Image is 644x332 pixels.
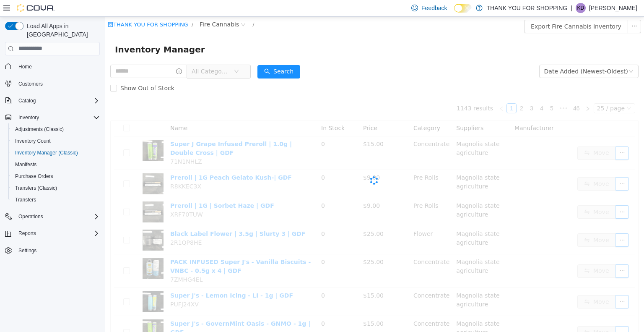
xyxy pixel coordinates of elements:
[15,96,100,106] span: Catalog
[15,126,64,133] span: Adjustments (Classic)
[524,52,529,58] i: icon: down
[3,5,83,11] a: icon: shopTHANK YOU FOR SHOPPING
[15,138,51,144] span: Inventory Count
[8,194,103,206] button: Transfers
[12,195,39,205] a: Transfers
[15,228,100,238] span: Reports
[12,68,73,75] span: Show Out of Stock
[71,52,77,58] i: icon: info-circle
[2,227,103,239] button: Reports
[15,149,78,156] span: Inventory Manager (Classic)
[153,48,195,62] button: icon: searchSearch
[15,62,35,72] a: Home
[12,136,54,146] a: Inventory Count
[2,60,103,73] button: Home
[15,96,39,106] button: Catalog
[18,230,36,237] span: Reports
[523,3,536,16] button: icon: ellipsis
[571,3,572,13] p: |
[12,124,100,134] span: Adjustments (Classic)
[15,173,53,180] span: Purchase Orders
[8,170,103,182] button: Purchase Orders
[5,57,100,279] nav: Complex example
[18,81,43,87] span: Customers
[18,97,36,104] span: Catalog
[8,159,103,170] button: Manifests
[589,3,637,13] p: [PERSON_NAME]
[87,50,125,59] span: All Categories
[129,52,134,58] i: icon: down
[15,196,36,203] span: Transfers
[15,185,57,191] span: Transfers (Classic)
[15,112,100,123] span: Inventory
[95,3,134,12] span: Fire Cannabis
[8,147,103,159] button: Inventory Manager (Classic)
[454,4,472,13] input: Dark Mode
[8,182,103,194] button: Transfers (Classic)
[12,159,40,170] a: Manifests
[12,171,57,181] a: Purchase Orders
[421,4,447,12] span: Feedback
[18,63,32,70] span: Home
[148,5,149,11] span: /
[18,247,36,254] span: Settings
[12,195,100,205] span: Transfers
[10,26,105,39] span: Inventory Manager
[3,5,8,10] i: icon: shop
[2,211,103,222] button: Operations
[12,183,100,193] span: Transfers (Classic)
[487,3,568,13] p: THANK YOU FOR SHOPPING
[12,136,100,146] span: Inventory Count
[87,5,88,11] span: /
[12,148,100,158] span: Inventory Manager (Classic)
[15,161,36,168] span: Manifests
[12,159,100,170] span: Manifests
[23,22,100,39] span: Load All Apps in [GEOGRAPHIC_DATA]
[576,3,586,13] div: Karen Daniel
[15,212,100,222] span: Operations
[12,183,60,193] a: Transfers (Classic)
[2,244,103,256] button: Settings
[2,112,103,123] button: Inventory
[15,245,100,256] span: Settings
[15,79,46,89] a: Customers
[18,213,43,220] span: Operations
[15,112,42,123] button: Inventory
[17,4,55,12] img: Cova
[577,3,584,13] span: KD
[15,228,39,238] button: Reports
[12,148,81,158] a: Inventory Manager (Classic)
[15,246,40,256] a: Settings
[15,212,47,222] button: Operations
[12,171,100,181] span: Purchase Orders
[2,78,103,90] button: Customers
[454,13,454,13] span: Dark Mode
[2,95,103,107] button: Catalog
[15,78,100,89] span: Customers
[439,48,523,61] div: Date Added (Newest-Oldest)
[15,61,100,72] span: Home
[8,135,103,147] button: Inventory Count
[419,3,523,16] button: Export Fire Cannabis Inventory
[18,114,39,121] span: Inventory
[12,124,67,134] a: Adjustments (Classic)
[8,123,103,135] button: Adjustments (Classic)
